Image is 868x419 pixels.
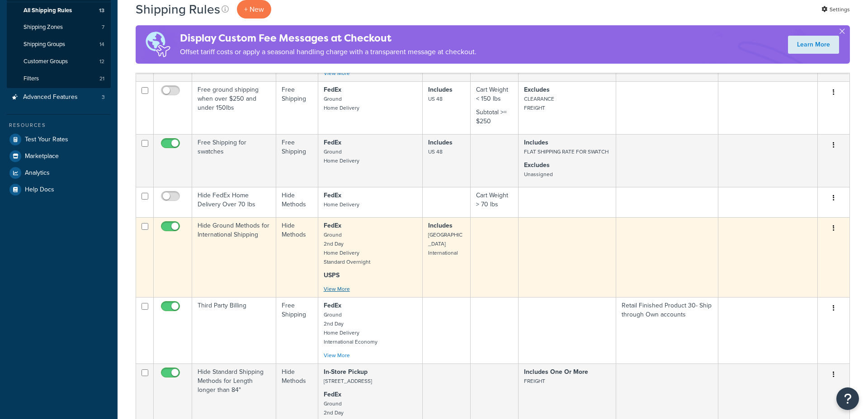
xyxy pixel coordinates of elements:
p: Offset tariff costs or apply a seasonal handling charge with a transparent message at checkout. [180,46,476,58]
strong: FedEx [324,138,341,147]
td: Hide Ground Methods for International Shipping [192,217,276,297]
strong: Excludes [524,85,550,94]
td: Free Shipping [276,81,318,134]
span: Customer Groups [24,58,68,65]
strong: Includes One Or More [524,367,588,377]
a: Customer Groups 12 [7,53,111,70]
strong: Excludes [524,160,550,170]
td: Free ground shipping when over $250 and under 150lbs [192,81,276,134]
strong: Includes [524,138,548,147]
p: Subtotal >= $250 [476,108,513,126]
small: Ground Home Delivery [324,148,359,165]
td: Retail Finished Product 30- Ship through Own accounts [616,297,718,363]
a: Test Your Rates [7,131,111,148]
small: FREIGHT [524,377,545,385]
strong: FedEx [324,191,341,200]
button: Open Resource Center [836,387,859,410]
h1: Shipping Rules [136,0,220,18]
li: All Shipping Rules [7,2,111,19]
a: Marketplace [7,148,111,164]
span: 13 [99,7,104,14]
li: Shipping Zones [7,19,111,36]
span: 12 [99,58,104,65]
img: website_grey.svg [14,23,22,31]
li: Advanced Features [7,89,111,106]
li: Customer Groups [7,53,111,70]
small: Home Delivery [324,200,359,209]
strong: FedEx [324,301,341,310]
span: 21 [99,75,104,83]
a: Analytics [7,165,111,181]
strong: FedEx [324,221,341,230]
td: Free Shipping [276,134,318,187]
div: Resources [7,121,111,129]
a: Help Docs [7,182,111,198]
small: [STREET_ADDRESS] [324,377,372,385]
div: Domain Overview [34,53,81,59]
small: [GEOGRAPHIC_DATA] International [428,231,462,257]
small: CLEARANCE FREIGHT [524,95,554,112]
strong: Includes [428,221,453,230]
td: Cart Weight > 70 lbs [471,187,519,217]
td: Free Shipping for swatches [192,134,276,187]
span: Help Docs [25,186,54,194]
a: Shipping Zones 7 [7,19,111,36]
span: All Shipping Rules [24,7,72,14]
span: 3 [102,93,105,101]
li: Filters [7,70,111,87]
td: Hide FedEx Home Delivery Over 70 lbs [192,187,276,217]
span: Test Your Rates [25,136,68,144]
td: Third Party Billing [192,297,276,363]
strong: In-Store Pickup [324,367,368,377]
strong: FedEx [324,85,341,94]
a: Shipping Groups 14 [7,36,111,53]
div: Domain: [DOMAIN_NAME] [24,23,99,31]
small: US 48 [428,148,443,156]
img: duties-banner-06bc72dcb5fe05cb3f9472aba00be2ae8eb53ab6f0d8bb03d382ba314ac3c341.png [136,25,180,64]
a: View More [324,351,350,359]
td: Hide Methods [276,187,318,217]
img: tab_keywords_by_traffic_grey.svg [90,52,97,60]
strong: FedEx [324,390,341,399]
small: Ground 2nd Day Home Delivery International Economy [324,311,377,346]
small: Ground 2nd Day Home Delivery Standard Overnight [324,231,370,266]
td: Free Shipping [276,297,318,363]
strong: USPS [324,270,340,280]
span: 7 [102,23,104,31]
a: View More [324,69,350,77]
span: Shipping Groups [24,41,65,48]
li: Shipping Groups [7,36,111,53]
span: Filters [24,75,39,83]
span: Marketplace [25,153,59,160]
a: All Shipping Rules 13 [7,2,111,19]
small: Ground Home Delivery [324,95,359,112]
a: Learn More [788,36,839,54]
a: Advanced Features 3 [7,89,111,106]
span: Advanced Features [23,93,78,101]
a: View More [324,285,350,293]
span: 14 [99,41,104,48]
td: Hide Methods [276,217,318,297]
small: Unassigned [524,170,553,178]
div: Keywords by Traffic [100,53,152,59]
span: Shipping Zones [24,23,63,31]
td: Cart Weight < 150 lbs [471,81,519,134]
small: US 48 [428,95,443,103]
img: logo_orange.svg [14,14,22,22]
a: Filters 21 [7,70,111,87]
strong: Includes [428,85,453,94]
img: tab_domain_overview_orange.svg [24,52,32,60]
span: Analytics [25,169,50,177]
h4: Display Custom Fee Messages at Checkout [180,31,476,46]
div: v 4.0.25 [25,14,44,22]
a: Settings [821,3,850,16]
small: FLAT SHIPPING RATE FOR SWATCH [524,148,609,156]
strong: Includes [428,138,453,147]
